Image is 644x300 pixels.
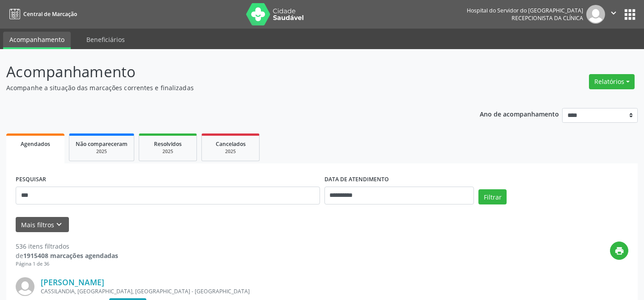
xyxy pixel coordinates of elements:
button: apps [622,7,638,22]
span: Recepcionista da clínica [512,14,583,22]
span: Cancelados [216,140,246,148]
i:  [609,8,618,18]
div: 2025 [208,148,253,155]
div: CASSILANDIA, [GEOGRAPHIC_DATA], [GEOGRAPHIC_DATA] - [GEOGRAPHIC_DATA] [41,287,494,295]
a: Acompanhamento [3,32,71,49]
div: de [16,251,118,260]
button: Relatórios [589,74,635,89]
p: Acompanhamento [6,61,448,83]
button: print [610,242,628,260]
button: Mais filtroskeyboard_arrow_down [16,217,69,233]
p: Ano de acompanhamento [480,108,559,119]
div: 536 itens filtrados [16,242,118,251]
span: Não compareceram [76,140,128,148]
i: print [614,246,624,256]
i: keyboard_arrow_down [54,220,64,229]
a: Beneficiários [80,32,131,47]
div: 2025 [76,148,128,155]
a: [PERSON_NAME] [41,277,104,287]
p: Acompanhe a situação das marcações correntes e finalizadas [6,83,448,92]
span: Central de Marcação [23,10,77,18]
span: Agendados [21,140,50,148]
button: Filtrar [478,189,507,204]
img: img [16,277,34,296]
button:  [605,5,622,24]
div: 2025 [145,148,190,155]
img: img [586,5,605,24]
div: Página 1 de 36 [16,260,118,268]
label: PESQUISAR [16,173,46,187]
span: Resolvidos [154,140,182,148]
strong: 1915408 marcações agendadas [23,251,118,260]
label: DATA DE ATENDIMENTO [324,173,389,187]
div: Hospital do Servidor do [GEOGRAPHIC_DATA] [467,7,583,14]
a: Central de Marcação [6,7,77,21]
